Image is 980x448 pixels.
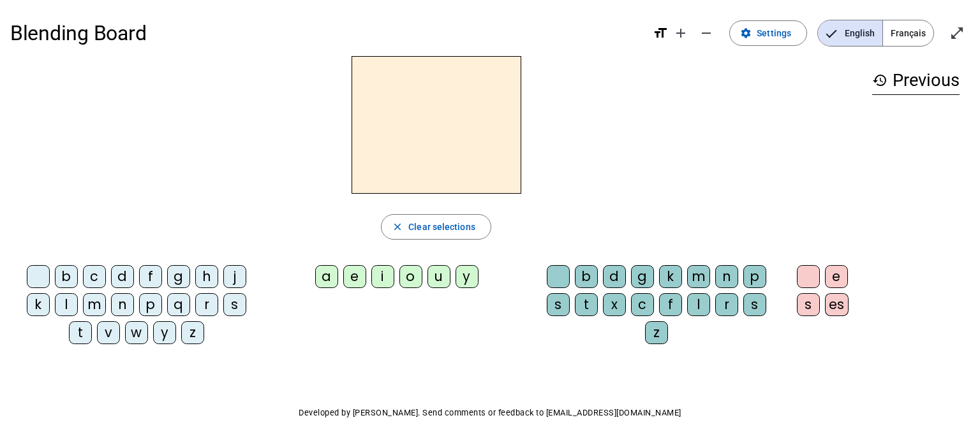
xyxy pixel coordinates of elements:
mat-icon: settings [740,27,752,39]
mat-icon: close [392,221,403,233]
div: s [797,293,820,316]
h1: Blending Board [10,13,642,54]
span: English [818,20,882,46]
div: s [223,293,246,316]
div: y [153,321,176,344]
span: Settings [757,25,791,41]
div: m [687,265,710,288]
div: v [97,321,120,344]
div: t [69,321,92,344]
button: Decrease font size [694,20,719,46]
p: Developed by [PERSON_NAME]. Send comments or feedback to [EMAIL_ADDRESS][DOMAIN_NAME] [10,405,970,421]
button: Increase font size [668,20,694,46]
div: o [399,265,422,288]
div: t [575,293,598,316]
div: w [125,321,148,344]
div: p [743,265,766,288]
div: h [195,265,218,288]
mat-icon: remove [699,25,714,41]
div: e [825,265,848,288]
div: d [111,265,134,288]
div: k [659,265,682,288]
div: z [645,321,668,344]
div: x [603,293,626,316]
div: l [55,293,78,316]
span: Clear selections [408,219,475,235]
div: s [743,293,766,316]
div: g [631,265,654,288]
div: y [456,265,479,288]
div: es [825,293,849,316]
div: b [575,265,598,288]
span: Français [883,20,933,46]
div: r [195,293,218,316]
mat-icon: add [673,25,688,41]
div: i [371,265,394,288]
div: u [427,265,450,288]
div: n [111,293,134,316]
div: z [181,321,204,344]
div: s [547,293,570,316]
button: Clear selections [381,214,491,240]
div: k [27,293,50,316]
div: e [343,265,366,288]
div: l [687,293,710,316]
div: m [83,293,106,316]
div: c [631,293,654,316]
div: f [659,293,682,316]
div: p [139,293,162,316]
div: q [167,293,190,316]
div: j [223,265,246,288]
div: g [167,265,190,288]
div: a [315,265,338,288]
mat-icon: history [872,73,887,88]
div: b [55,265,78,288]
mat-icon: format_size [653,25,668,41]
mat-button-toggle-group: Language selection [817,20,934,47]
div: r [715,293,738,316]
mat-icon: open_in_full [949,25,965,41]
div: d [603,265,626,288]
button: Settings [729,20,807,46]
div: n [715,265,738,288]
div: c [83,265,106,288]
div: f [139,265,162,288]
h3: Previous [872,66,960,95]
button: Enter full screen [944,20,970,46]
